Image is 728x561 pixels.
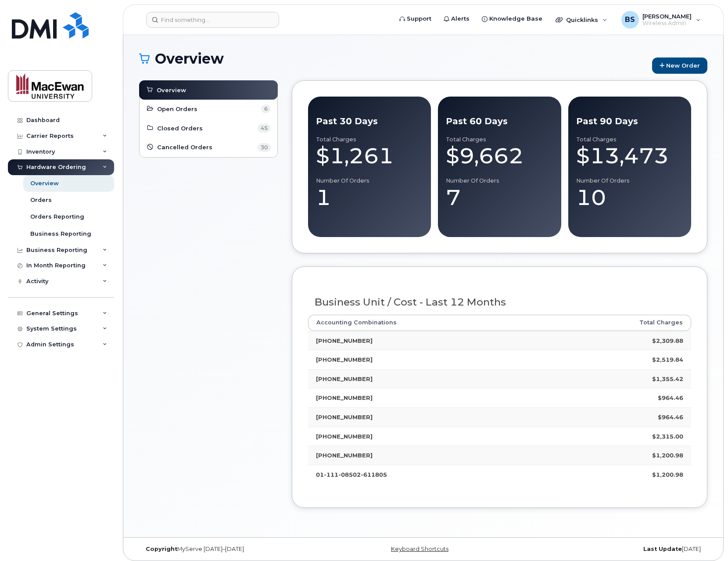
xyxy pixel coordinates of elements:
a: Closed Orders 45 [146,123,271,133]
span: Open Orders [157,105,197,113]
div: Total Charges [316,136,423,143]
strong: $1,200.98 [652,471,683,478]
strong: [PHONE_NUMBER] [316,394,373,401]
div: 7 [446,184,553,211]
span: 30 [258,143,271,152]
strong: 01-111-08502-611805 [316,471,387,478]
div: 1 [316,184,423,211]
span: Closed Orders [157,124,203,133]
span: Overview [157,86,186,94]
strong: Last Update [643,546,682,552]
span: Cancelled Orders [157,143,212,151]
strong: Copyright [146,546,177,552]
a: Open Orders 6 [146,104,271,114]
strong: $1,200.98 [652,452,683,459]
div: 10 [576,184,683,211]
div: Number of Orders [316,177,423,184]
span: 6 [261,104,271,113]
div: Past 90 Days [576,115,683,128]
div: $1,261 [316,143,423,169]
span: 45 [258,124,271,133]
div: Number of Orders [446,177,553,184]
th: Accounting Combinations [308,315,545,331]
div: Total Charges [446,136,553,143]
strong: [PHONE_NUMBER] [316,337,373,344]
strong: $1,355.42 [652,375,683,382]
div: Number of Orders [576,177,683,184]
strong: [PHONE_NUMBER] [316,414,373,421]
strong: $964.46 [658,394,683,401]
a: Keyboard Shortcuts [391,546,448,552]
div: Past 60 Days [446,115,553,128]
strong: $2,315.00 [652,433,683,440]
strong: $2,519.84 [652,356,683,363]
div: [DATE] [518,546,707,553]
a: Cancelled Orders 30 [146,142,271,153]
a: Overview [146,85,271,95]
strong: $2,309.88 [652,337,683,344]
strong: [PHONE_NUMBER] [316,452,373,459]
strong: $964.46 [658,414,683,421]
h1: Overview [139,51,648,66]
div: $9,662 [446,143,553,169]
strong: [PHONE_NUMBER] [316,433,373,440]
div: MyServe [DATE]–[DATE] [139,546,329,553]
h3: Business Unit / Cost - Last 12 Months [315,297,685,308]
div: Past 30 Days [316,115,423,128]
a: New Order [652,58,707,74]
th: Total Charges [545,315,691,331]
strong: [PHONE_NUMBER] [316,356,373,363]
div: Total Charges [576,136,683,143]
strong: [PHONE_NUMBER] [316,375,373,382]
div: $13,473 [576,143,683,169]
